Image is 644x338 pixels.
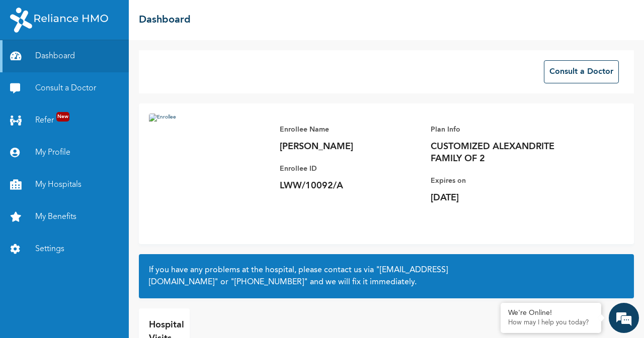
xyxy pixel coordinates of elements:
p: CUSTOMIZED ALEXANDRITE FAMILY OF 2 [431,141,572,165]
button: Consult a Doctor [544,60,619,83]
img: RelianceHMO's Logo [10,8,108,33]
div: We're Online! [508,309,594,317]
p: Expires on [431,175,572,187]
span: Conversation [5,302,99,309]
span: New [56,112,69,122]
p: Enrollee Name [280,124,421,136]
h2: Dashboard [139,13,191,28]
h2: If you have any problems at the hospital, please contact us via or and we will fix it immediately. [149,264,624,288]
p: Plan Info [431,124,572,136]
div: Chat with us now [52,56,169,69]
img: d_794563401_company_1708531726252_794563401 [19,50,41,75]
div: Minimize live chat window [165,5,189,29]
img: Enrollee [149,114,270,234]
div: FAQs [99,285,192,316]
textarea: Type your message and hit 'Enter' [5,250,192,285]
p: Enrollee ID [280,163,421,175]
p: [PERSON_NAME] [280,141,421,153]
p: LWW/10092/A [280,180,421,192]
p: How may I help you today? [508,319,594,327]
p: [DATE] [431,192,572,204]
span: We're online! [58,114,139,215]
a: "[PHONE_NUMBER]" [230,278,308,286]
